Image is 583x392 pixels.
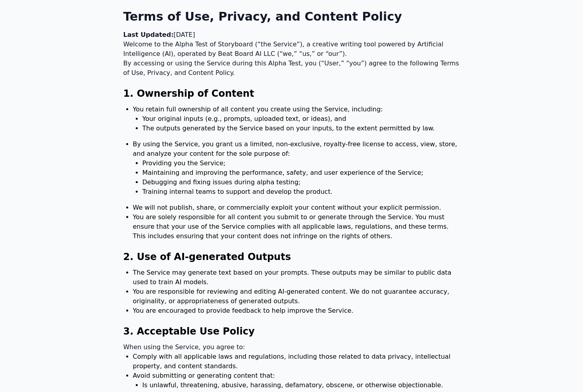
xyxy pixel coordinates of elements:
[133,212,460,241] li: You are solely responsible for all content you submit to or generate through the Service. You mus...
[123,40,460,59] p: Welcome to the Alpha Test of Storyboard (“the Service”), a creative writing tool powered by Artif...
[133,268,460,287] li: The Service may generate text based on your prompts. These outputs may be similar to public data ...
[133,105,460,133] li: You retain full ownership of all content you create using the Service, including:
[133,306,460,316] li: You are encouraged to provide feedback to help improve the Service.
[142,187,460,197] li: Training internal teams to support and develop the product.
[123,250,460,263] h2: 2. Use of AI-generated Outputs
[133,352,460,371] li: Comply with all applicable laws and regulations, including those related to data privacy, intelle...
[123,31,174,38] strong: Last Updated:
[133,140,460,197] li: By using the Service, you grant us a limited, non-exclusive, royalty-free license to access, view...
[142,124,460,133] li: The outputs generated by the Service based on your inputs, to the extent permitted by law.
[133,287,460,306] li: You are responsible for reviewing and editing AI-generated content. We do not guarantee accuracy,...
[123,325,460,338] h2: 3. Acceptable Use Policy
[142,168,460,178] li: Maintaining and improving the performance, safety, and user experience of the Service;
[123,87,460,100] h2: 1. Ownership of Content
[123,59,460,78] p: By accessing or using the Service during this Alpha Test, you (“User,” “you”) agree to the follow...
[133,203,460,212] li: We will not publish, share, or commercially exploit your content without your explicit permission.
[142,159,460,168] li: Providing you the Service;
[142,381,460,390] li: Is unlawful, threatening, abusive, harassing, defamatory, obscene, or otherwise objectionable.
[123,342,460,352] p: When using the Service, you agree to:
[123,30,460,40] p: [DATE]
[142,178,460,187] li: Debugging and fixing issues during alpha testing;
[123,10,460,24] h1: Terms of Use, Privacy, and Content Policy
[142,114,460,124] li: Your original inputs (e.g., prompts, uploaded text, or ideas), and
